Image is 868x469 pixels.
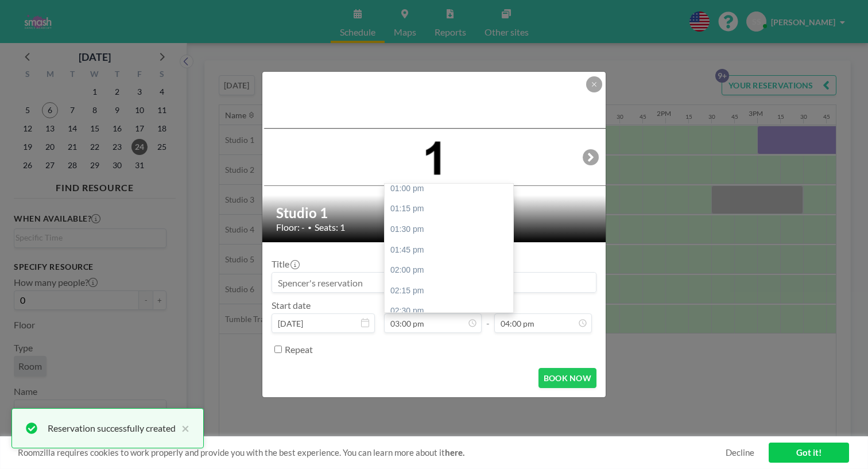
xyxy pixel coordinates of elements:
[726,447,754,458] a: Decline
[445,447,464,458] a: here.
[315,222,345,233] span: Seats: 1
[769,443,849,463] a: Got it!
[272,300,311,311] label: Start date
[385,260,517,281] div: 02:00 pm
[385,301,517,321] div: 02:30 pm
[276,222,305,233] span: Floor: -
[308,223,312,232] span: •
[285,344,313,355] label: Repeat
[18,447,726,458] span: Roomzilla requires cookies to work properly and provide you with the best experience. You can lea...
[272,258,299,270] label: Title
[176,421,189,435] button: close
[272,273,596,292] input: Spencer's reservation
[385,240,517,261] div: 01:45 pm
[385,179,517,199] div: 01:00 pm
[538,368,596,388] button: BOOK NOW
[48,421,176,435] div: Reservation successfully created
[262,128,607,186] img: 537.png
[385,281,517,301] div: 02:15 pm
[385,199,517,219] div: 01:15 pm
[385,219,517,240] div: 01:30 pm
[486,304,490,329] span: -
[276,204,593,222] h2: Studio 1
